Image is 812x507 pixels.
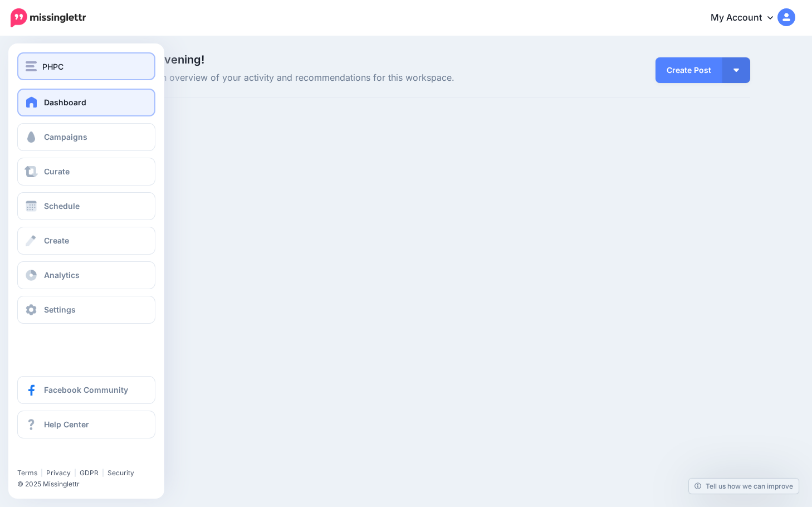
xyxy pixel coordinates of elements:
span: Dashboard [44,97,86,107]
button: PHPC [17,52,155,80]
span: | [102,469,104,477]
a: Security [107,469,134,477]
span: Facebook Community [44,385,128,394]
span: Curate [44,167,70,176]
span: | [41,469,43,477]
img: Missinglettr [11,8,86,27]
a: Create [17,227,155,255]
a: Curate [17,158,155,186]
span: Settings [44,305,76,314]
a: Help Center [17,411,155,438]
a: Dashboard [17,89,155,116]
span: | [74,469,76,477]
img: arrow-down-white.png [733,69,739,72]
a: Terms [17,469,37,477]
a: Campaigns [17,123,155,151]
a: GDPR [80,469,99,477]
a: Privacy [46,469,71,477]
li: © 2025 Missinglettr [17,479,162,490]
a: Tell us how we can improve [689,479,799,494]
iframe: Twitter Follow Button [17,452,102,464]
a: My Account [700,4,795,32]
span: Analytics [44,270,80,280]
a: Facebook Community [17,376,155,404]
span: Create [44,236,69,245]
span: Help Center [44,420,89,429]
span: Here's an overview of your activity and recommendations for this workspace. [126,71,537,85]
span: Good evening! [126,53,204,66]
span: Campaigns [44,132,87,142]
img: menu.png [26,61,37,71]
span: PHPC [42,60,63,73]
a: Analytics [17,261,155,289]
a: Create Post [656,57,722,83]
a: Schedule [17,192,155,220]
a: Settings [17,296,155,324]
span: Schedule [44,201,80,211]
